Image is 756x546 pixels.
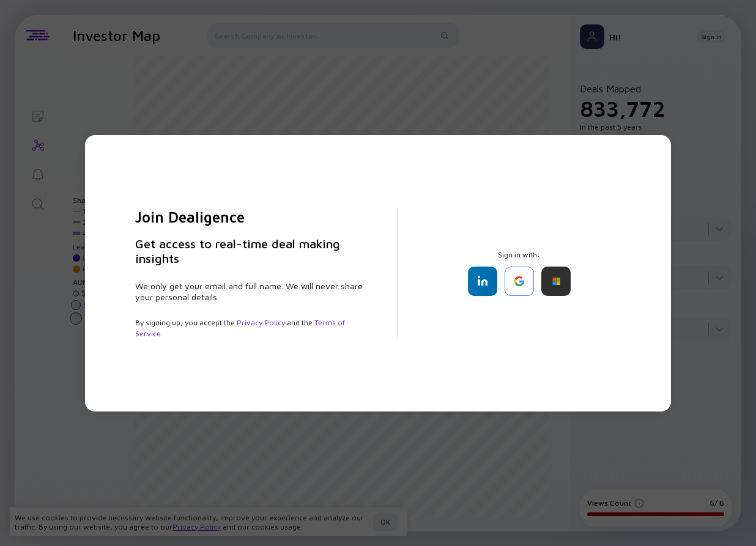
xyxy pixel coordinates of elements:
h3: Get access to real-time deal making insights [135,237,368,266]
div: Sign in with: [428,250,611,296]
div: By signing up, you accept the and the . [135,317,368,339]
h2: Join Dealigence [135,207,368,227]
a: Terms of Service [135,318,345,338]
a: Privacy Policy [237,318,285,327]
div: We only get your email and full name. We will never share your personal details. [135,281,368,303]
